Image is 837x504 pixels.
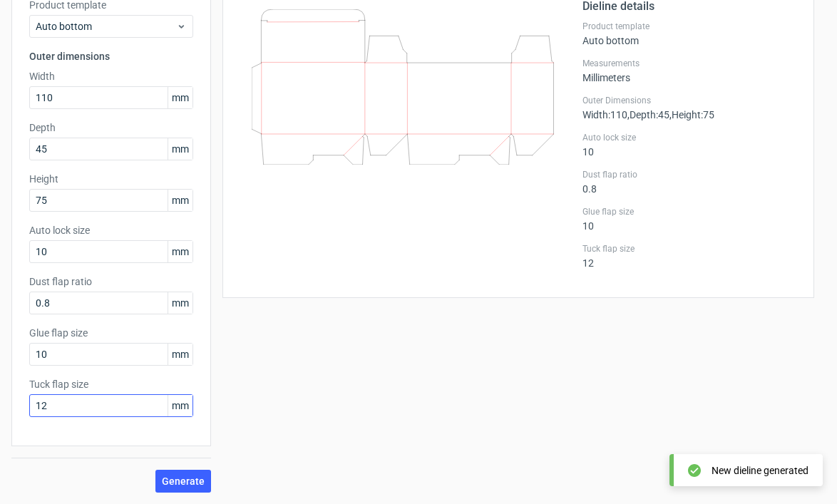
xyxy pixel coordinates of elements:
div: Auto bottom [582,21,796,46]
span: Width : 110 [582,109,627,120]
label: Depth [29,120,193,135]
span: mm [168,395,192,416]
div: 0.8 [582,169,796,195]
label: Glue flap size [29,326,193,340]
div: Millimeters [582,58,796,83]
h3: Outer dimensions [29,49,193,63]
label: Glue flap size [582,206,796,217]
span: mm [168,344,192,365]
span: mm [168,87,192,108]
span: Generate [162,476,205,486]
div: 12 [582,243,796,269]
div: New dieline generated [712,463,808,478]
label: Tuck flap size [29,377,193,391]
label: Dust flap ratio [582,169,796,180]
div: 10 [582,132,796,158]
span: , Depth : 45 [627,109,669,120]
label: Auto lock size [29,223,193,237]
label: Auto lock size [582,132,796,143]
span: mm [168,241,192,262]
label: Height [29,172,193,186]
label: Measurements [582,58,796,69]
span: mm [168,138,192,160]
span: mm [168,292,192,314]
div: 10 [582,206,796,232]
label: Dust flap ratio [29,274,193,289]
span: , Height : 75 [669,109,714,120]
button: Generate [155,470,211,493]
label: Width [29,69,193,83]
label: Tuck flap size [582,243,796,254]
span: mm [168,190,192,211]
label: Outer Dimensions [582,95,796,106]
span: Auto bottom [36,19,176,34]
label: Product template [582,21,796,32]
